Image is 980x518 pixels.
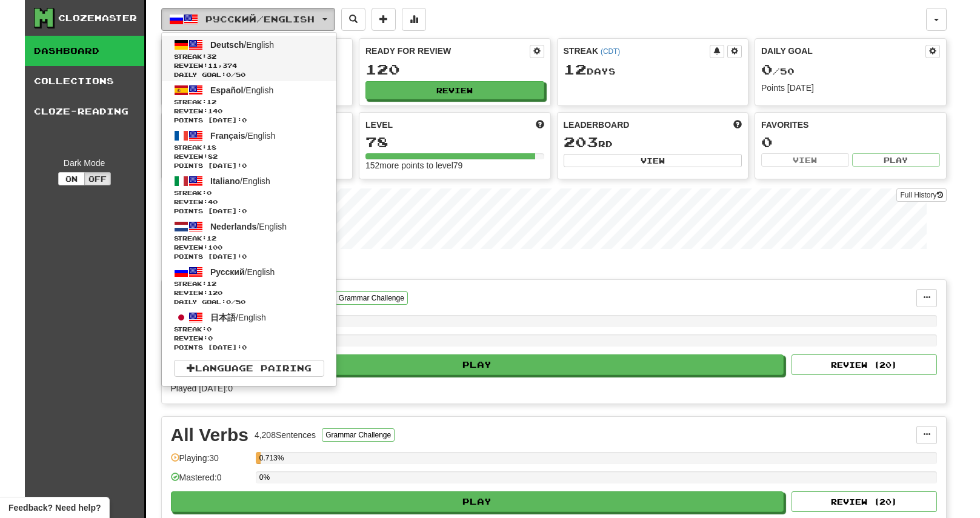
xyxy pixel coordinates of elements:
[564,45,710,57] div: Streak
[761,82,940,94] div: Points [DATE]
[365,45,530,57] div: Ready for Review
[161,8,335,31] button: Русский/English
[174,188,324,198] span: Streak:
[372,8,396,31] button: Add sentence to collection
[210,40,274,50] span: / English
[58,172,85,185] button: On
[761,61,773,78] span: 0
[564,62,742,78] div: Day s
[207,189,212,196] span: 0
[761,134,940,150] div: 0
[205,14,315,24] span: Русский / English
[174,243,324,252] span: Review: 100
[174,325,324,334] span: Streak:
[171,384,233,393] span: Played [DATE]: 0
[174,116,324,125] span: Points [DATE]: 0
[365,159,544,171] div: 152 more points to level 79
[761,153,849,167] button: View
[322,428,395,442] button: Grammar Challenge
[162,81,336,127] a: Español/EnglishStreak:12 Review:140Points [DATE]:0
[162,172,336,217] a: Italiano/EnglishStreak:0 Review:40Points [DATE]:0
[761,119,940,131] div: Favorites
[210,267,245,277] span: Русский
[210,85,273,95] span: / English
[335,291,408,305] button: Grammar Challenge
[174,234,324,243] span: Streak:
[171,354,784,375] button: Play
[536,119,544,131] span: Score more points to level up
[210,267,275,277] span: / English
[207,53,216,60] span: 32
[162,217,336,263] a: Nederlands/EnglishStreak:12 Review:100Points [DATE]:0
[174,107,324,116] span: Review: 140
[171,426,248,444] div: All Verbs
[174,161,324,170] span: Points [DATE]: 0
[162,308,336,354] a: 日本語/EnglishStreak:0 Review:0Points [DATE]:0
[174,198,324,207] span: Review: 40
[564,119,630,131] span: Leaderboard
[34,157,135,169] div: Dark Mode
[792,491,937,512] button: Review (20)
[365,134,544,150] div: 78
[174,252,324,261] span: Points [DATE]: 0
[733,119,742,131] span: This week in points, UTC
[174,207,324,216] span: Points [DATE]: 0
[84,172,111,185] button: Off
[210,313,236,322] span: 日本語
[174,61,324,70] span: Review: 11,374
[207,98,216,105] span: 12
[210,176,240,186] span: Italiano
[210,222,256,231] span: Nederlands
[174,143,324,152] span: Streak:
[174,343,324,352] span: Points [DATE]: 0
[162,36,336,81] a: Deutsch/EnglishStreak:32 Review:11,374Daily Goal:0/50
[207,325,212,333] span: 0
[210,131,275,141] span: / English
[210,131,245,141] span: Français
[761,66,795,76] span: / 50
[896,188,946,202] a: Full History
[341,8,365,31] button: Search sentences
[174,288,324,297] span: Review: 120
[207,234,216,242] span: 12
[761,45,925,58] div: Daily Goal
[210,40,244,50] span: Deutsch
[259,452,261,464] div: 0.713%
[171,491,784,512] button: Play
[174,70,324,79] span: Daily Goal: / 50
[161,261,947,273] p: In Progress
[174,152,324,161] span: Review: 82
[174,98,324,107] span: Streak:
[564,61,587,78] span: 12
[174,334,324,343] span: Review: 0
[226,298,231,305] span: 0
[564,154,742,167] button: View
[207,280,216,287] span: 12
[365,81,544,99] button: Review
[174,297,324,307] span: Daily Goal: / 50
[162,263,336,308] a: Русский/EnglishStreak:12 Review:120Daily Goal:0/50
[255,429,316,441] div: 4,208 Sentences
[792,354,937,375] button: Review (20)
[210,85,243,95] span: Español
[162,127,336,172] a: Français/EnglishStreak:18 Review:82Points [DATE]:0
[564,133,598,150] span: 203
[58,12,137,24] div: Clozemaster
[207,144,216,151] span: 18
[174,52,324,61] span: Streak:
[210,313,266,322] span: / English
[174,279,324,288] span: Streak:
[25,96,144,127] a: Cloze-Reading
[25,36,144,66] a: Dashboard
[402,8,426,31] button: More stats
[210,176,270,186] span: / English
[8,502,101,514] span: Open feedback widget
[25,66,144,96] a: Collections
[226,71,231,78] span: 0
[171,452,250,472] div: Playing: 30
[601,47,620,56] a: (CDT)
[174,360,324,377] a: Language Pairing
[365,119,393,131] span: Level
[852,153,940,167] button: Play
[210,222,287,231] span: / English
